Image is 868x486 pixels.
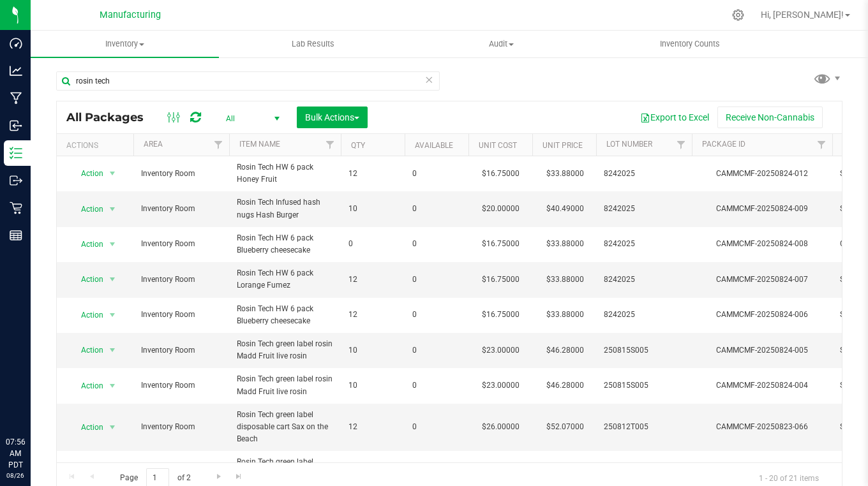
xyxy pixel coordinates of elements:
span: 250815S005 [604,344,684,357]
a: Unit Price [542,141,583,150]
span: 12 [348,274,397,286]
td: $16.75000 [468,227,532,262]
td: $16.75000 [468,156,532,191]
span: 10 [348,344,397,357]
span: 8242025 [604,203,684,215]
span: 12 [348,421,397,433]
span: Inventory Room [141,421,221,433]
span: Rosin Tech green label rosin Madd Fruit live rosin [237,338,333,362]
span: 0 [412,168,461,180]
div: CAMMCMF-20250824-008 [690,238,834,250]
span: Action [70,418,104,436]
span: 0 [412,274,461,286]
a: Lot Number [606,140,652,149]
inline-svg: Retail [10,202,22,214]
span: Action [70,200,104,218]
span: Rosin Tech HW 6 pack Lorange Fumez [237,267,333,291]
a: Go to the next page [209,468,228,485]
td: $20.00000 [468,191,532,226]
span: Inventory Room [141,238,221,250]
a: Qty [351,141,365,150]
inline-svg: Reports [10,229,22,242]
span: 12 [348,168,397,180]
span: 0 [412,421,461,433]
span: 10 [348,379,397,392]
inline-svg: Outbound [10,174,22,187]
span: Rosin Tech HW 6 pack Blueberry cheesecake [237,303,333,327]
span: 10 [348,203,397,215]
iframe: Resource center [13,384,51,422]
span: 8242025 [604,274,684,286]
span: 0 [412,309,461,321]
a: Filter [208,134,229,156]
span: 0 [412,344,461,357]
a: Filter [671,134,692,156]
span: Rosin Tech HW 6 pack Blueberry cheesecake [237,232,333,256]
div: CAMMCMF-20250824-006 [690,309,834,321]
div: CAMMCMF-20250824-005 [690,344,834,357]
span: Action [70,165,104,182]
span: 250812T005 [604,421,684,433]
a: Package ID [702,140,745,149]
span: 0 [348,238,397,250]
span: select [105,235,121,253]
inline-svg: Inventory [10,147,22,159]
div: Actions [66,141,128,150]
span: 12 [348,309,397,321]
span: Action [70,270,104,288]
span: select [105,165,121,182]
span: select [105,306,121,324]
span: 0 [412,379,461,392]
td: $26.00000 [468,404,532,452]
span: Inventory Room [141,309,221,321]
span: select [105,200,121,218]
span: Inventory Room [141,379,221,392]
span: $33.88000 [540,306,590,324]
span: Inventory Room [141,203,221,215]
span: 0 [412,203,461,215]
div: CAMMCMF-20250824-012 [690,168,834,180]
span: Action [70,235,104,253]
span: Action [70,377,104,395]
a: Item Name [239,140,280,149]
span: Rosin Tech green label rosin Madd Fruit live rosin [237,373,333,397]
span: Inventory Room [141,274,221,286]
td: $23.00000 [468,368,532,403]
a: Filter [811,134,832,156]
div: CAMMCMF-20250824-004 [690,379,834,392]
span: $33.88000 [540,270,590,289]
span: 8242025 [604,309,684,321]
span: Inventory Room [141,168,221,180]
span: Action [70,341,104,359]
span: $33.88000 [540,235,590,253]
span: 250815S005 [604,379,684,392]
span: $40.49000 [540,200,590,218]
a: Unit Cost [479,141,517,150]
a: Area [144,140,163,149]
a: Go to the last page [230,468,248,485]
a: Available [415,141,453,150]
span: select [105,418,121,436]
span: $52.07000 [540,418,590,436]
td: $23.00000 [468,333,532,368]
span: $46.28000 [540,376,590,395]
inline-svg: Inbound [10,119,22,132]
span: select [105,270,121,288]
span: select [105,341,121,359]
a: Filter [320,134,341,156]
span: $46.28000 [540,341,590,360]
span: Rosin Tech Infused hash nugs Hash Burger [237,196,333,221]
div: CAMMCMF-20250824-009 [690,203,834,215]
span: Rosin Tech green label disposable cart Sax on the Beach [237,409,333,446]
span: 0 [412,238,461,250]
span: $33.88000 [540,165,590,183]
td: $16.75000 [468,298,532,333]
div: CAMMCMF-20250824-007 [690,274,834,286]
span: Inventory Room [141,344,221,357]
iframe: Resource center unread badge [38,382,53,397]
span: 8242025 [604,168,684,180]
p: 07:56 AM PDT [6,436,25,471]
td: $16.75000 [468,262,532,297]
span: 8242025 [604,238,684,250]
span: Rosin Tech HW 6 pack Honey Fruit [237,161,333,186]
